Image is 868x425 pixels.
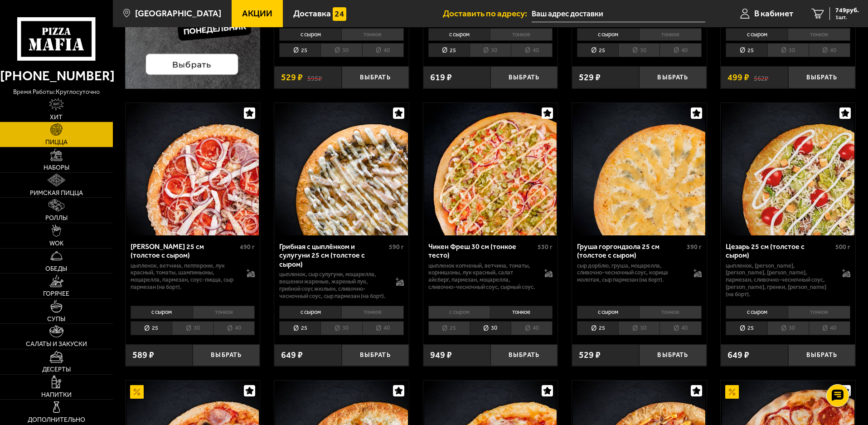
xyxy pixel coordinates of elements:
p: цыпленок, [PERSON_NAME], [PERSON_NAME], [PERSON_NAME], пармезан, сливочно-чесночный соус, [PERSON... [726,262,833,298]
img: Чикен Фреш 30 см (тонкое тесто) [424,103,557,235]
button: Выбрать [193,344,260,366]
img: Петровская 25 см (толстое с сыром) [126,103,259,235]
span: Римская пицца [30,190,83,196]
span: 490 г [240,243,255,251]
li: 40 [809,321,850,335]
li: тонкое [788,306,850,318]
span: Акции [242,9,272,18]
span: WOK [49,240,63,247]
img: Грибная с цыплёнком и сулугуни 25 см (толстое с сыром) [275,103,407,235]
button: Выбрать [788,66,855,88]
li: 40 [362,43,404,57]
p: цыпленок, сыр сулугуни, моцарелла, вешенки жареные, жареный лук, грибной соус Жюльен, сливочно-че... [279,271,387,300]
a: Чикен Фреш 30 см (тонкое тесто) [423,103,558,235]
li: 25 [577,43,618,57]
span: Десерты [42,366,71,373]
li: с сыром [428,306,490,318]
li: 30 [767,43,809,57]
button: Выбрать [342,66,409,88]
li: 40 [362,321,404,335]
li: с сыром [577,306,639,318]
span: Супы [47,316,65,322]
span: 949 ₽ [430,351,452,360]
li: с сыром [726,28,788,41]
a: Грибная с цыплёнком и сулугуни 25 см (толстое с сыром) [274,103,409,235]
img: 15daf4d41897b9f0e9f617042186c801.svg [333,7,346,21]
li: 30 [767,321,809,335]
span: 1 шт. [835,15,859,20]
li: тонкое [639,28,702,41]
span: Роллы [45,215,68,221]
li: с сыром [279,306,341,318]
span: Горячее [43,291,69,297]
button: Выбрать [639,344,706,366]
p: цыпленок, ветчина, пепперони, лук красный, томаты, шампиньоны, моцарелла, пармезан, соус-пицца, с... [131,262,238,291]
span: 530 г [538,243,553,251]
div: Груша горгондзола 25 см (толстое с сыром) [577,242,684,259]
span: 499 ₽ [727,73,749,82]
input: Ваш адрес доставки [532,5,705,22]
li: с сыром [279,28,341,41]
li: тонкое [193,306,255,318]
li: 30 [618,43,659,57]
li: тонкое [341,306,404,318]
li: 30 [470,43,511,57]
p: сыр дорблю, груша, моцарелла, сливочно-чесночный соус, корица молотая, сыр пармезан (на борт). [577,262,684,284]
span: 500 г [835,243,850,251]
span: Дополнительно [28,417,85,423]
div: Цезарь 25 см (толстое с сыром) [726,242,833,259]
a: Петровская 25 см (толстое с сыром) [126,103,260,235]
li: тонкое [490,306,553,318]
li: тонкое [788,28,850,41]
li: 30 [172,321,213,335]
li: 25 [726,321,767,335]
span: В кабинет [754,9,793,18]
img: Цезарь 25 см (толстое с сыром) [722,103,854,235]
img: Акционный [725,385,739,399]
s: 595 ₽ [307,73,322,82]
span: 749 руб. [835,7,859,14]
li: тонкое [341,28,404,41]
li: 40 [659,43,701,57]
img: Акционный [130,385,144,399]
span: Напитки [41,392,72,398]
img: Груша горгондзола 25 см (толстое с сыром) [573,103,705,235]
li: 25 [428,321,470,335]
div: Грибная с цыплёнком и сулугуни 25 см (толстое с сыром) [279,242,387,268]
span: 529 ₽ [579,73,601,82]
span: 649 ₽ [281,351,303,360]
s: 562 ₽ [754,73,768,82]
button: Выбрать [639,66,706,88]
li: 40 [511,321,553,335]
li: 30 [320,43,362,57]
li: 25 [131,321,172,335]
span: Доставить по адресу: [443,9,532,18]
span: 529 ₽ [281,73,303,82]
li: 25 [279,43,320,57]
li: 30 [470,321,511,335]
span: Салаты и закуски [26,341,87,347]
span: Доставка [293,9,331,18]
button: Выбрать [490,66,558,88]
li: 25 [279,321,320,335]
span: Хит [50,114,63,121]
li: с сыром [726,306,788,318]
li: 30 [618,321,659,335]
span: 529 ₽ [579,351,601,360]
button: Выбрать [342,344,409,366]
li: с сыром [577,28,639,41]
li: тонкое [639,306,702,318]
button: Выбрать [490,344,558,366]
li: 40 [213,321,255,335]
span: 390 г [687,243,702,251]
li: 25 [577,321,618,335]
li: 40 [659,321,701,335]
li: 25 [726,43,767,57]
li: 40 [809,43,850,57]
li: 30 [320,321,362,335]
div: Чикен Фреш 30 см (тонкое тесто) [428,242,536,259]
a: Груша горгондзола 25 см (толстое с сыром) [572,103,707,235]
li: с сыром [131,306,193,318]
span: 589 ₽ [132,351,154,360]
span: 649 ₽ [727,351,749,360]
